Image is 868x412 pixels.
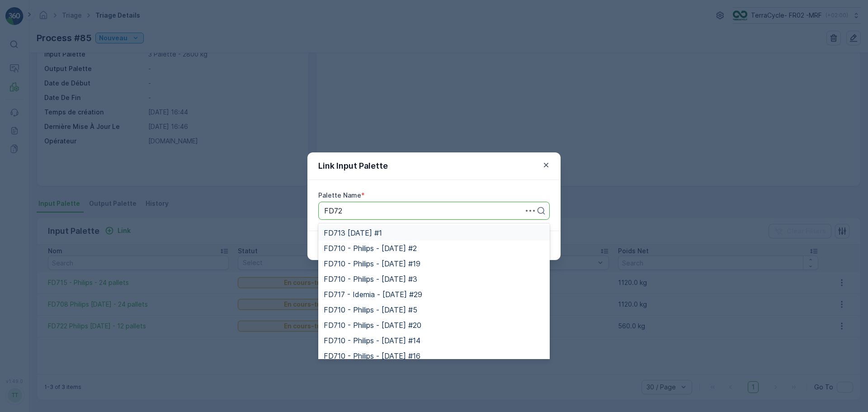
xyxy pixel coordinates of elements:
span: FD710 - Philips - [DATE] #2 [324,244,417,252]
span: FD710 - Philips - [DATE] #5 [324,306,417,314]
span: FD710 - Philips - [DATE] #14 [324,336,420,345]
span: FD710 - Philips - [DATE] #19 [324,260,420,268]
span: FD710 - Philips - [DATE] #3 [324,275,417,283]
span: FD710 - Philips - [DATE] #16 [324,352,420,360]
label: Palette Name [318,191,361,199]
p: Link Input Palette [318,160,388,172]
span: FD710 - Philips - [DATE] #20 [324,321,421,329]
span: FD713 [DATE] #1 [324,229,382,237]
span: FD717 - Idemia - [DATE] #29 [324,290,422,298]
